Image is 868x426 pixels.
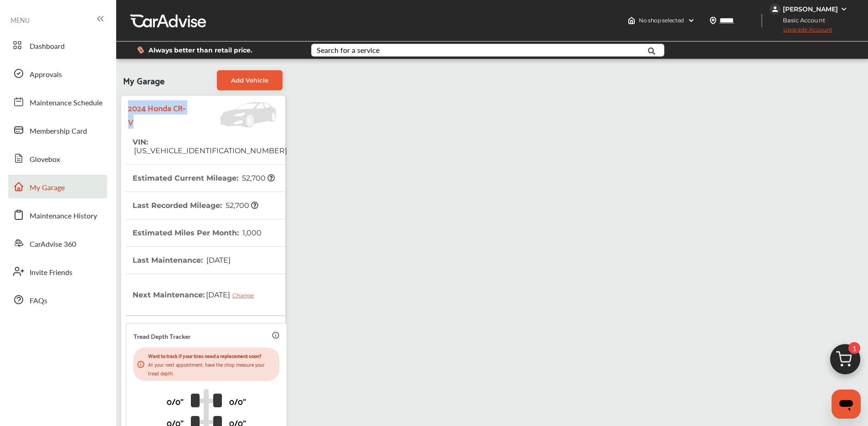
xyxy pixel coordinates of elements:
[133,165,275,192] th: Estimated Current Mileage :
[134,331,190,341] p: Tread Depth Tracker
[8,146,107,170] a: Glovebox
[30,41,65,52] span: Dashboard
[761,14,762,27] img: header-divider.bc55588e.svg
[8,288,107,312] a: FAQs
[770,16,832,25] span: Basic Account
[148,351,276,360] p: Want to track if your tires need a replacement soon?
[123,70,164,90] span: My Garage
[241,229,262,237] span: 1,000
[241,174,275,182] span: 52,700
[205,256,231,265] span: [DATE]
[8,90,107,114] a: Maintenance Schedule
[133,247,231,274] th: Last Maintenance :
[167,394,184,408] p: 0/0"
[840,5,847,13] img: WGsFRI8htEPBVLJbROoPRyZpYNWhNONpIPPETTm6eUC0GeLEiAAAAAElFTkSuQmCC
[30,210,97,222] span: Maintenance History
[231,77,268,84] span: Add Vehicle
[30,125,87,137] span: Membership Card
[224,201,258,210] span: 52,700
[30,267,72,279] span: Invite Friends
[133,219,262,246] th: Estimated Miles Per Month :
[8,175,107,198] a: My Garage
[8,203,107,227] a: Maintenance History
[832,390,861,419] iframe: Button to launch messaging window
[133,146,287,155] span: [US_VEHICLE_IDENTIFICATION_NUMBER]
[217,70,282,90] a: Add Vehicle
[628,17,635,24] img: header-home-logo.8d720a4f.svg
[30,69,62,81] span: Approvals
[232,292,258,299] div: Change
[8,62,107,85] a: Approvals
[10,16,30,24] span: MENU
[8,260,107,283] a: Invite Friends
[190,102,281,127] img: Vehicle
[848,342,860,354] span: 1
[770,4,781,15] img: jVpblrzwTbfkPYzPPzSLxeg0AAAAASUVORK5CYII=
[639,17,684,24] span: No shop selected
[823,340,867,384] img: cart_icon.3d0951e8.svg
[8,33,107,57] a: Dashboard
[133,192,258,219] th: Last Recorded Mileage :
[137,46,144,54] img: dollor_label_vector.a70140d1.svg
[30,239,76,250] span: CarAdvise 360
[148,360,276,377] p: At your next appointment, have the shop measure your tread depth.
[128,100,190,129] strong: 2024 Honda CR-V
[317,47,380,54] div: Search for a service
[770,26,832,37] span: Upgrade Account
[30,97,103,109] span: Maintenance Schedule
[30,295,47,307] span: FAQs
[205,283,261,306] span: [DATE]
[30,182,65,194] span: My Garage
[709,17,717,24] img: location_vector.a44bc228.svg
[133,274,261,315] th: Next Maintenance :
[149,47,252,53] span: Always better than retail price.
[30,154,60,166] span: Glovebox
[783,5,838,13] div: [PERSON_NAME]
[133,129,287,164] th: VIN :
[688,17,695,24] img: header-down-arrow.9dd2ce7d.svg
[8,231,107,255] a: CarAdvise 360
[229,394,246,408] p: 0/0"
[8,118,107,142] a: Membership Card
